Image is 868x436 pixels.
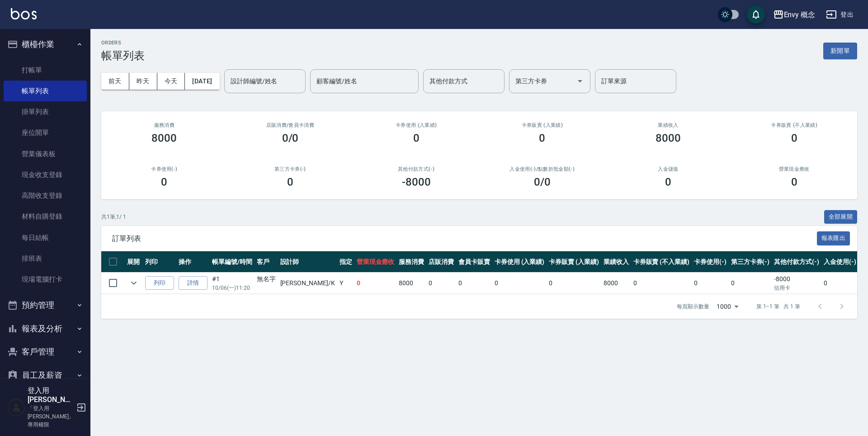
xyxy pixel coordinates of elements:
[456,251,492,273] th: 會員卡販賣
[823,43,857,59] button: 新開單
[769,5,819,24] button: Envy 概念
[616,122,721,128] h2: 業績收入
[492,251,547,273] th: 卡券使用 (入業績)
[534,176,551,188] h3: 0 /0
[665,176,671,188] h3: 0
[278,251,337,273] th: 設計師
[823,46,857,55] a: 新開單
[784,9,816,20] div: Envy 概念
[4,81,87,101] a: 帳單列表
[176,251,210,273] th: 操作
[157,73,185,90] button: 今天
[4,364,87,387] button: 員工及薪資
[713,294,742,319] div: 1000
[4,206,87,227] a: 材料自購登錄
[145,276,174,290] button: 列印
[4,269,87,290] a: 現場電腦打卡
[4,144,87,164] a: 營業儀表板
[337,273,354,294] td: Y
[28,404,74,429] p: 「登入用[PERSON_NAME]」專用權限
[4,33,87,56] button: 櫃檯作業
[4,60,87,81] a: 打帳單
[742,122,846,128] h2: 卡券販賣 (不入業績)
[179,276,208,290] a: 詳情
[112,122,217,128] h3: 服務消費
[791,132,797,144] h3: 0
[791,176,797,188] h3: 0
[490,122,594,128] h2: 卡券販賣 (入業績)
[364,122,468,128] h2: 卡券使用 (入業績)
[112,166,217,172] h2: 卡券使用(-)
[4,227,87,248] a: 每日結帳
[824,210,858,224] button: 全部展開
[112,234,817,243] span: 訂單列表
[616,166,721,172] h2: 入金儲值
[821,273,859,294] td: 0
[238,166,343,172] h2: 第三方卡券(-)
[125,251,143,273] th: 展開
[402,176,431,188] h3: -8000
[364,166,468,172] h2: 其他付款方式(-)
[101,40,145,46] h2: ORDERS
[601,273,631,294] td: 8000
[4,340,87,364] button: 客戶管理
[822,6,857,23] button: 登出
[4,293,87,317] button: 預約管理
[101,73,129,90] button: 前天
[101,213,126,221] p: 共 1 筆, 1 / 1
[238,122,343,128] h2: 店販消費 /會員卡消費
[127,276,141,290] button: expand row
[11,8,37,19] img: Logo
[282,132,299,144] h3: 0/0
[185,73,219,90] button: [DATE]
[747,5,765,24] button: save
[729,273,772,294] td: 0
[573,74,587,88] button: Open
[4,122,87,143] a: 座位開單
[631,251,692,273] th: 卡券販賣 (不入業績)
[354,273,397,294] td: 0
[287,176,293,188] h3: 0
[426,251,456,273] th: 店販消費
[396,273,426,294] td: 8000
[278,273,337,294] td: [PERSON_NAME] /K
[426,273,456,294] td: 0
[456,273,492,294] td: 0
[772,251,821,273] th: 其他付款方式(-)
[4,164,87,185] a: 現金收支登錄
[817,231,850,245] button: 報表匯出
[774,284,819,292] p: 信用卡
[7,398,25,417] img: Person
[601,251,631,273] th: 業績收入
[161,176,167,188] h3: 0
[257,274,276,284] div: 無名字
[772,273,821,294] td: -8000
[656,132,681,144] h3: 8000
[413,132,420,144] h3: 0
[4,101,87,122] a: 掛單列表
[210,273,255,294] td: #1
[212,284,252,292] p: 10/06 (一) 11:20
[631,273,692,294] td: 0
[817,234,850,242] a: 報表匯出
[4,185,87,206] a: 高階收支登錄
[28,386,74,404] h5: 登入用[PERSON_NAME]
[143,251,176,273] th: 列印
[396,251,426,273] th: 服務消費
[129,73,157,90] button: 昨天
[4,317,87,340] button: 報表及分析
[756,302,800,311] p: 第 1–1 筆 共 1 筆
[677,302,709,311] p: 每頁顯示數量
[692,273,729,294] td: 0
[492,273,547,294] td: 0
[255,251,278,273] th: 客戶
[547,273,601,294] td: 0
[151,132,177,144] h3: 8000
[4,248,87,269] a: 排班表
[354,251,397,273] th: 營業現金應收
[490,166,594,172] h2: 入金使用(-) /點數折抵金額(-)
[692,251,729,273] th: 卡券使用(-)
[210,251,255,273] th: 帳單編號/時間
[729,251,772,273] th: 第三方卡券(-)
[337,251,354,273] th: 指定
